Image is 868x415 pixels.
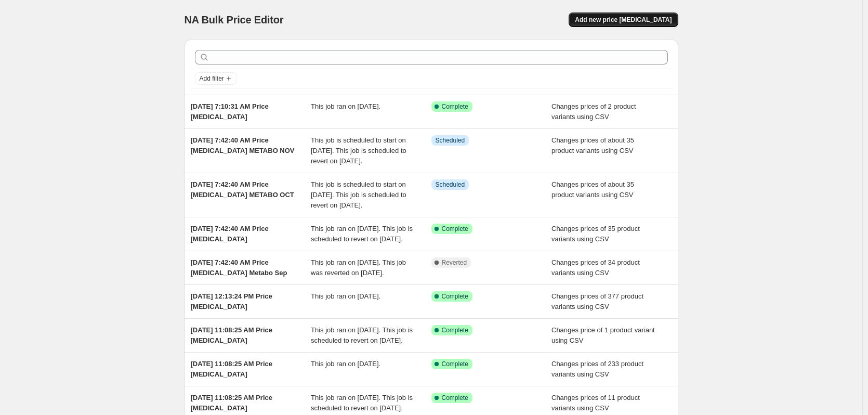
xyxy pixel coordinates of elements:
span: [DATE] 11:08:25 AM Price [MEDICAL_DATA] [191,326,273,344]
span: [DATE] 7:42:40 AM Price [MEDICAL_DATA] METABO OCT [191,180,294,199]
span: Add filter [200,74,224,83]
span: Complete [442,292,468,301]
span: Changes prices of 2 product variants using CSV [551,102,636,121]
span: Scheduled [436,136,465,145]
span: Changes prices of 377 product variants using CSV [551,292,643,310]
span: This job ran on [DATE]. [311,292,380,300]
span: This job ran on [DATE]. This job is scheduled to revert on [DATE]. [311,225,413,243]
span: Reverted [442,258,467,267]
span: [DATE] 7:42:40 AM Price [MEDICAL_DATA] [191,225,269,243]
span: [DATE] 7:42:40 AM Price [MEDICAL_DATA] Metabo Sep [191,258,287,277]
span: Changes prices of about 35 product variants using CSV [551,180,634,199]
span: Changes prices of 35 product variants using CSV [551,225,640,243]
span: Changes price of 1 product variant using CSV [551,326,655,344]
span: Changes prices of 233 product variants using CSV [551,360,643,378]
span: [DATE] 11:08:25 AM Price [MEDICAL_DATA] [191,394,273,412]
span: [DATE] 7:10:31 AM Price [MEDICAL_DATA] [191,102,269,121]
span: Complete [442,394,468,402]
span: Complete [442,102,468,111]
span: Complete [442,225,468,233]
span: Changes prices of about 35 product variants using CSV [551,136,634,154]
span: NA Bulk Price Editor [185,14,284,25]
span: This job ran on [DATE]. This job is scheduled to revert on [DATE]. [311,394,413,412]
span: [DATE] 7:42:40 AM Price [MEDICAL_DATA] METABO NOV [191,136,295,154]
span: This job ran on [DATE]. [311,360,380,368]
span: Changes prices of 34 product variants using CSV [551,258,640,277]
button: Add filter [195,72,236,85]
span: This job ran on [DATE]. This job was reverted on [DATE]. [311,258,406,277]
span: Changes prices of 11 product variants using CSV [551,394,640,412]
button: Add new price [MEDICAL_DATA] [569,12,678,27]
span: [DATE] 11:08:25 AM Price [MEDICAL_DATA] [191,360,273,378]
span: Complete [442,360,468,368]
span: This job ran on [DATE]. This job is scheduled to revert on [DATE]. [311,326,413,344]
span: [DATE] 12:13:24 PM Price [MEDICAL_DATA] [191,292,272,310]
span: This job is scheduled to start on [DATE]. This job is scheduled to revert on [DATE]. [311,180,406,209]
span: Complete [442,326,468,334]
span: Scheduled [436,180,465,189]
span: This job is scheduled to start on [DATE]. This job is scheduled to revert on [DATE]. [311,136,406,165]
span: This job ran on [DATE]. [311,102,380,110]
span: Add new price [MEDICAL_DATA] [575,16,672,24]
